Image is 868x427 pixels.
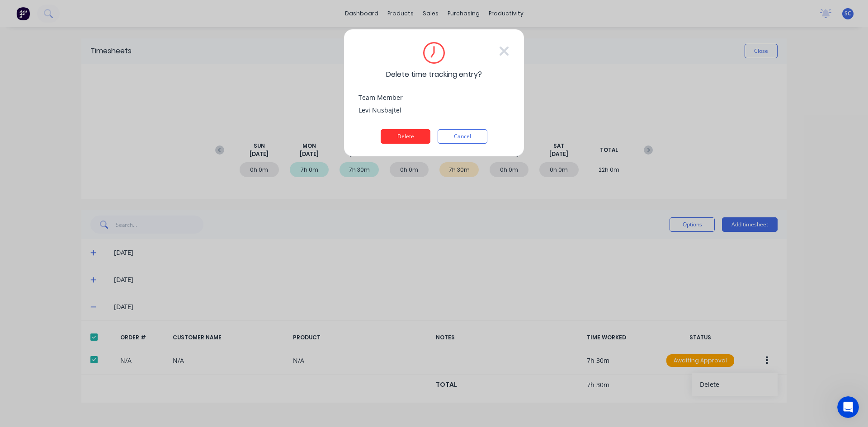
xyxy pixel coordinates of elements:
div: Levi Nusbajtel [359,103,509,115]
iframe: Intercom live chat [837,396,859,418]
div: Team Member [359,94,509,101]
span: Delete time tracking entry? [386,69,482,80]
button: Delete [381,129,430,144]
button: Cancel [438,129,487,144]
